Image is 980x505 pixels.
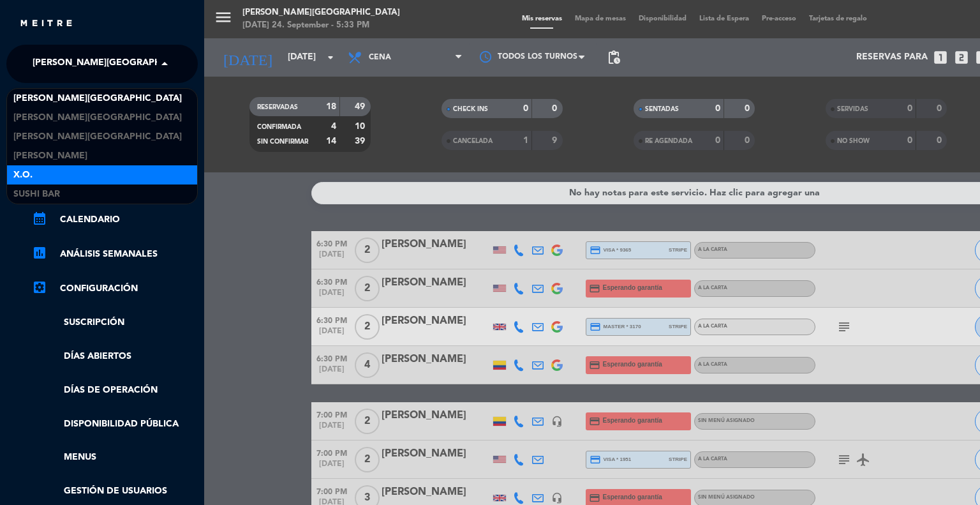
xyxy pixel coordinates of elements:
[32,383,198,398] a: Días de Operación
[13,130,182,144] span: [PERSON_NAME][GEOGRAPHIC_DATA]
[32,212,198,227] a: calendar_monthCalendario
[32,484,198,499] a: Gestión de usuarios
[13,91,182,106] span: [PERSON_NAME][GEOGRAPHIC_DATA]
[32,349,198,364] a: Días abiertos
[32,450,198,465] a: Menus
[32,246,198,262] a: assessmentANÁLISIS SEMANALES
[13,168,33,183] span: X.O.
[32,315,198,330] a: Suscripción
[13,187,60,202] span: SUSHI BAR
[32,281,198,296] a: Configuración
[32,417,198,432] a: Disponibilidad pública
[13,110,182,125] span: [PERSON_NAME][GEOGRAPHIC_DATA]
[13,149,87,163] span: [PERSON_NAME]
[32,211,47,226] i: calendar_month
[32,245,47,260] i: assessment
[32,280,47,295] i: settings_applications
[33,50,201,77] span: [PERSON_NAME][GEOGRAPHIC_DATA]
[19,19,73,29] img: MEITRE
